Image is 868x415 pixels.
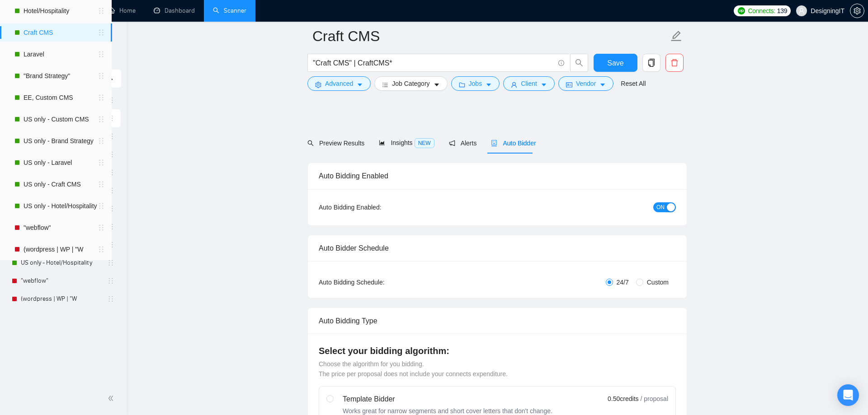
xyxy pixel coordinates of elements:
a: US only - Laravel [21,218,107,236]
a: US only - Brand Strategy [21,200,107,218]
span: 0.50 credits [608,394,638,404]
span: search [307,140,314,146]
span: ON [656,202,665,212]
a: EE, Custom CMS [21,163,107,182]
button: userClientcaret-down [503,76,555,91]
span: setting [315,81,321,88]
span: copy [643,59,660,67]
button: copy [642,54,660,72]
span: Preview Results [307,140,364,147]
li: "Brand Strategy" [5,145,121,163]
li: US only - Custom CMS [5,182,121,200]
li: New Scanner [5,48,121,66]
span: holder [107,115,114,122]
span: caret-down [541,81,547,88]
a: searchScanner [213,7,246,14]
a: Reset All [621,79,646,89]
span: holder [107,241,114,248]
span: holder [107,97,114,104]
span: user [511,81,517,88]
span: Scanner [5,29,54,48]
li: Laravel [5,127,121,145]
span: caret-down [599,81,606,88]
span: holder [107,133,114,140]
span: caret-down [434,81,440,88]
a: homeHome [108,7,136,14]
span: My Scanners [13,75,59,82]
span: Vendor [576,79,596,89]
span: info-circle [558,60,564,66]
button: idcardVendorcaret-down [558,76,613,91]
div: Auto Bidding Enabled [319,163,676,189]
span: robot [491,140,497,146]
span: holder [107,187,114,194]
span: delete [666,59,683,67]
a: Laravel [21,127,107,145]
div: Auto Bidder Schedule [319,235,676,261]
a: Hotel/Hospitality [21,91,107,109]
button: settingAdvancedcaret-down [307,76,371,91]
span: caret-down [486,81,492,88]
a: "Brand Strategy" [21,145,107,163]
span: 139 [777,6,787,16]
span: user [798,8,805,14]
span: caret-down [357,81,363,88]
span: Choose the algorithm for you bidding. The price per proposal does not include your connects expen... [319,360,508,378]
h4: Select your bidding algorithm: [319,345,676,357]
span: Insights [379,139,434,146]
span: My Scanners [24,75,59,82]
li: US only - Laravel [5,218,121,236]
input: Scanner name... [312,25,669,47]
span: Client [521,79,537,89]
a: US only - Hotel/Hospitality [21,254,107,272]
span: notification [449,140,455,146]
div: Auto Bidding Schedule: [319,277,438,287]
a: Craft CMS [21,109,107,127]
li: US only - Brand Strategy [5,200,121,218]
span: Auto Bidder [491,140,536,147]
span: holder [107,151,114,158]
span: Alerts [449,140,477,147]
span: Job Category [392,79,429,89]
button: search [570,54,588,72]
div: Open Intercom Messenger [837,384,859,406]
span: Advanced [325,79,353,89]
div: Auto Bidding Type [319,308,676,334]
li: US only - Hotel/Hospitality [5,254,121,272]
a: (wordpress | WP | "W [21,290,107,308]
span: / proposal [641,394,668,403]
span: holder [107,205,114,212]
li: Hotel/Hospitality [5,91,121,109]
input: Search Freelance Jobs... [313,57,554,69]
span: holder [107,223,114,230]
button: delete [665,54,684,72]
li: US only - Craft CMS [5,236,121,254]
button: setting [850,4,864,18]
li: EE, Custom CMS [5,163,121,182]
span: idcard [566,81,572,88]
span: NEW [415,138,434,148]
img: logo [8,4,14,19]
span: double-left [108,394,117,403]
button: barsJob Categorycaret-down [374,76,447,91]
span: folder [459,81,465,88]
a: setting [850,7,864,14]
button: Save [594,54,637,72]
span: search [571,59,588,67]
span: Jobs [469,79,482,89]
span: setting [850,7,864,14]
span: holder [107,277,114,284]
span: bars [382,81,388,88]
span: 24/7 [613,277,632,287]
span: holder [107,295,114,303]
li: Craft CMS [5,109,121,127]
span: holder [107,169,114,176]
a: New Scanner [13,48,113,66]
a: "webflow" [21,272,107,290]
span: Connects: [748,6,775,16]
span: area-chart [379,140,385,146]
img: upwork-logo.png [738,7,745,14]
span: Save [607,57,623,69]
span: edit [670,30,682,42]
a: US only - Custom CMS [21,182,107,200]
